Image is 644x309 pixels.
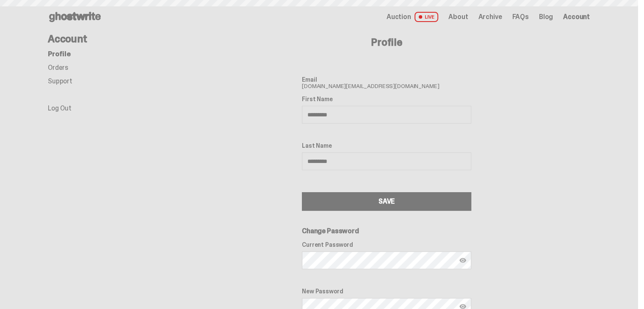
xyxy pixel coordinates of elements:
[387,12,438,22] a: Auction LIVE
[302,288,471,295] label: New Password
[563,14,590,20] a: Account
[387,14,411,20] span: Auction
[302,192,471,211] button: SAVE
[302,142,471,149] label: Last Name
[48,104,72,113] a: Log Out
[379,198,395,205] div: SAVE
[302,96,471,102] label: First Name
[302,241,471,248] label: Current Password
[183,37,590,47] h4: Profile
[478,14,502,20] a: Archive
[48,50,71,58] a: Profile
[302,76,471,83] label: Email
[448,14,468,20] a: About
[539,14,553,20] a: Blog
[48,63,68,72] a: Orders
[302,76,471,89] span: [DOMAIN_NAME][EMAIL_ADDRESS][DOMAIN_NAME]
[48,34,183,44] h4: Account
[415,12,439,22] span: LIVE
[512,14,528,20] a: FAQs
[302,228,471,235] h6: Change Password
[48,77,72,86] a: Support
[459,257,466,264] img: Show password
